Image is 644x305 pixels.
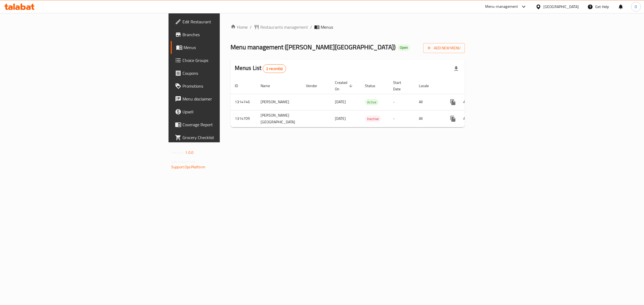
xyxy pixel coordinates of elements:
a: Coverage Report [171,118,276,131]
a: Choice Groups [171,54,276,67]
span: Active [365,99,379,105]
a: Grocery Checklist [171,131,276,144]
span: Inactive [365,116,381,122]
span: [DATE] [335,98,346,105]
span: Restaurants management [260,24,308,30]
div: Open [398,44,410,51]
span: Name [261,83,277,89]
div: Total records count [263,64,286,73]
h2: Menus List [235,64,286,73]
span: Created On [335,79,354,92]
span: Edit Restaurant [182,18,272,25]
td: All [415,94,442,110]
span: Get support on: [171,158,196,165]
button: Add New Menu [423,43,465,53]
td: [PERSON_NAME][GEOGRAPHIC_DATA] [256,110,302,127]
td: [PERSON_NAME] [256,94,302,110]
a: Promotions [171,80,276,92]
span: D [635,4,637,10]
th: Actions [442,78,502,94]
a: Menu disclaimer [171,92,276,105]
span: Vendor [306,83,324,89]
span: [DATE] [335,115,346,122]
li: / [310,24,312,30]
span: 1.0.0 [185,149,193,156]
a: Menus [171,41,276,54]
span: Coverage Report [182,121,272,128]
span: Upsell [182,109,272,115]
span: Coupons [182,70,272,76]
span: Choice Groups [182,57,272,64]
span: ID [235,83,245,89]
span: Menu disclaimer [182,96,272,102]
span: Grocery Checklist [182,134,272,141]
span: Add New Menu [427,45,460,51]
a: Edit Restaurant [171,15,276,28]
button: Change Status [459,112,472,125]
span: Menus [321,24,333,30]
div: Export file [450,62,463,75]
span: Locale [419,83,436,89]
button: more [447,112,459,125]
div: Menu-management [485,3,518,10]
a: Branches [171,28,276,41]
nav: breadcrumb [230,24,465,30]
a: Upsell [171,105,276,118]
span: 2 record(s) [263,66,286,71]
a: Restaurants management [254,24,308,30]
button: more [447,96,459,109]
span: Status [365,83,382,89]
span: Menus [184,44,272,51]
div: [GEOGRAPHIC_DATA] [543,4,579,10]
span: Branches [182,31,272,38]
span: Open [398,45,410,50]
span: Promotions [182,83,272,89]
a: Coupons [171,67,276,80]
a: Support.OpsPlatform [171,163,205,170]
span: Start Date [393,79,408,92]
td: - [389,110,415,127]
td: - [389,94,415,110]
button: Change Status [459,96,472,109]
table: enhanced table [230,78,502,127]
td: All [415,110,442,127]
span: Menu management ( [PERSON_NAME][GEOGRAPHIC_DATA] ) [230,41,396,53]
span: Version: [171,149,184,156]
